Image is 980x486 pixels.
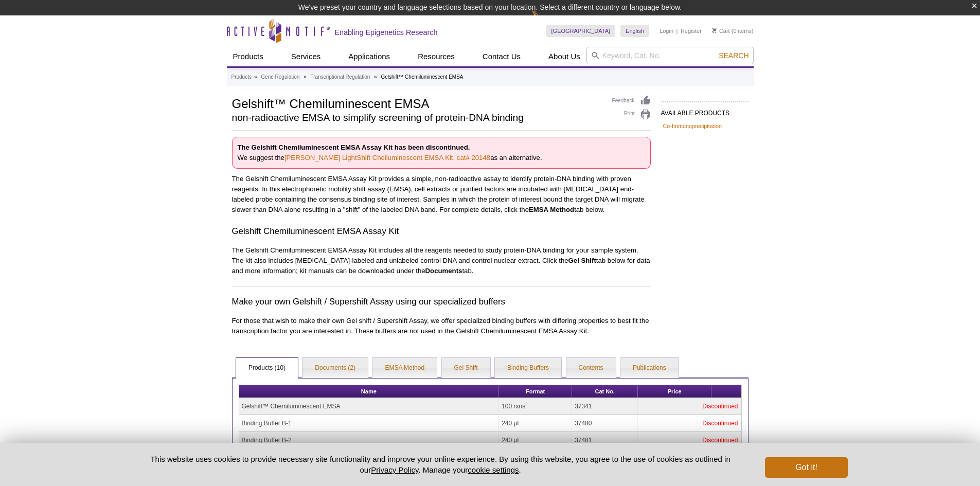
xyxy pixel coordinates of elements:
[620,25,649,37] a: English
[716,51,752,60] button: Search
[476,47,527,66] a: Contact Us
[572,432,638,449] td: 37481
[285,47,327,66] a: Services
[232,95,602,111] h1: Gelshift™ Chemiluminescent EMSA
[342,47,396,66] a: Applications
[660,27,673,34] a: Login
[239,415,500,432] td: Binding Buffer B-1
[529,206,574,213] strong: EMSA Method
[374,74,377,80] li: »
[638,432,741,449] td: Discontinued
[284,154,490,161] a: [PERSON_NAME] LightShift Cheiluminescent EMSA Kit, cat# 20148
[499,385,572,398] th: Format
[676,25,678,37] li: |
[638,415,741,432] td: Discontinued
[572,385,638,398] th: Cat No.
[681,27,702,34] a: Register
[499,415,572,432] td: 240 µl
[238,143,470,151] strong: The Gelshift Chemiluminescent EMSA Assay Kit has been discontinued.
[232,137,651,169] p: We suggest the as an alternative.
[304,74,307,80] li: »
[239,385,500,398] th: Name
[381,74,463,80] li: Gelshift™ Chemiluminescent EMSA
[236,358,298,379] a: Products (10)
[572,415,638,432] td: 37480
[468,465,519,474] button: cookie settings
[232,296,651,308] h3: Make your own Gelshift / Supershift Assay using our specialized buffers
[765,457,847,478] button: Got it!
[372,358,437,379] a: EMSA Method
[531,8,559,32] img: Change Here
[133,454,749,475] p: This website uses cookies to provide necessary site functionality and improve your online experie...
[231,73,252,82] a: Products
[371,465,418,474] a: Privacy Policy
[620,358,679,379] a: Publications
[442,358,490,379] a: Gel Shift
[546,25,616,37] a: [GEOGRAPHIC_DATA]
[638,385,711,398] th: Price
[542,47,586,66] a: About Us
[335,28,438,37] h2: Enabling Epigenetics Research
[638,398,741,415] td: Discontinued
[568,257,596,264] strong: Gel Shift
[425,267,462,275] strong: Documents
[239,398,500,415] td: Gelshift™ Chemiluminescent EMSA
[232,225,651,238] h3: Gelshift Chemiluminescent EMSA Assay Kit
[232,245,651,276] p: The Gelshift Chemiluminescent EMSA Assay Kit includes all the reagents needed to study protein-DN...
[712,25,754,37] li: (0 items)
[232,113,602,122] h2: non-radioactive EMSA to simplify screening of protein-DNA binding
[412,47,461,66] a: Resources
[232,174,651,215] p: The Gelshift Chemiluminescent EMSA Assay Kit provides a simple, non-radioactive assay to identify...
[712,28,717,33] img: Your Cart
[232,316,651,336] p: For those that wish to make their own Gel shift / Supershift Assay, we offer specialized binding ...
[499,398,572,415] td: 100 rxns
[612,95,651,106] a: Feedback
[254,74,257,80] li: »
[227,47,270,66] a: Products
[663,121,722,131] a: Co-Immunoprecipitation
[302,358,368,379] a: Documents (2)
[612,109,651,120] a: Print
[566,358,616,379] a: Contents
[661,101,749,120] h2: AVAILABLE PRODUCTS
[719,51,749,60] span: Search
[572,398,638,415] td: 37341
[311,73,370,82] a: Transcriptional Regulation
[712,27,730,34] a: Cart
[239,432,500,449] td: Binding Buffer B-2
[499,432,572,449] td: 240 µl
[495,358,561,379] a: Binding Buffers
[261,73,299,82] a: Gene Regulation
[586,47,754,64] input: Keyword, Cat. No.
